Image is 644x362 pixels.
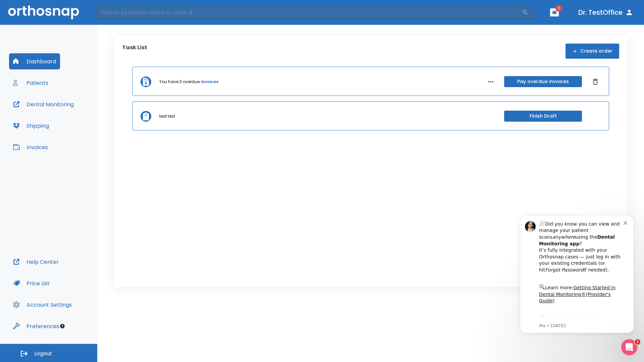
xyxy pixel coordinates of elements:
[122,44,147,59] p: Task List
[504,76,582,87] button: Pay overdue invoices
[9,254,63,270] button: Help Center
[9,275,54,291] button: Price List
[9,139,52,155] button: Invoices
[504,111,582,122] button: Finish Draft
[9,96,78,112] button: Dental Monitoring
[621,339,637,355] iframe: Intercom live chat
[29,105,114,139] div: Download the app: | ​ Let us know if you need help getting started!
[159,79,200,85] p: You have 3 overdue
[201,79,218,85] a: invoices
[29,107,89,119] a: App Store
[96,6,522,19] input: Search by Patient Name or Case #
[590,76,601,87] button: Dismiss
[566,44,619,59] button: Create order
[9,118,53,134] button: Shipping
[576,6,636,18] button: Dr. TestOffice
[9,297,76,313] button: Account Settings
[159,113,175,119] p: test test
[114,10,119,16] button: Dismiss notification
[635,339,640,345] span: 1
[59,323,65,329] div: Tooltip anchor
[9,53,60,69] button: Dashboard
[555,5,562,12] span: 1
[29,114,114,120] p: Message from Ma, sent 7w ago
[34,350,52,357] span: Logout
[510,209,644,337] iframe: Intercom notifications message
[8,5,79,19] img: Orthosnap
[9,75,52,91] button: Patients
[9,318,63,334] button: Preferences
